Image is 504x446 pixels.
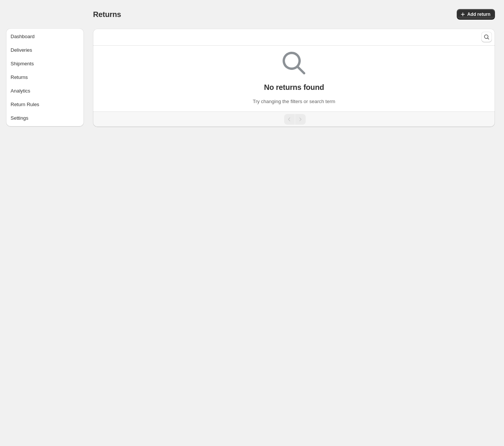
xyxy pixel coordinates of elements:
button: Analytics [8,85,82,97]
button: Add return [457,9,495,20]
p: No returns found [264,83,324,92]
button: Returns [8,71,82,83]
button: Search and filter results [481,32,492,42]
button: Shipments [8,58,82,70]
p: Try changing the filters or search term [253,98,335,105]
button: Dashboard [8,31,82,43]
button: Settings [8,112,82,124]
button: Deliveries [8,44,82,56]
div: Settings [11,114,28,122]
div: Return Rules [11,101,39,108]
div: Deliveries [11,46,32,54]
span: Add return [467,11,490,17]
div: Dashboard [11,33,35,40]
nav: Pagination [93,111,495,127]
div: Shipments [11,60,34,68]
img: Empty search results [283,52,305,74]
span: Returns [93,10,121,19]
div: Returns [11,74,28,81]
div: Analytics [11,87,30,95]
button: Return Rules [8,99,82,111]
